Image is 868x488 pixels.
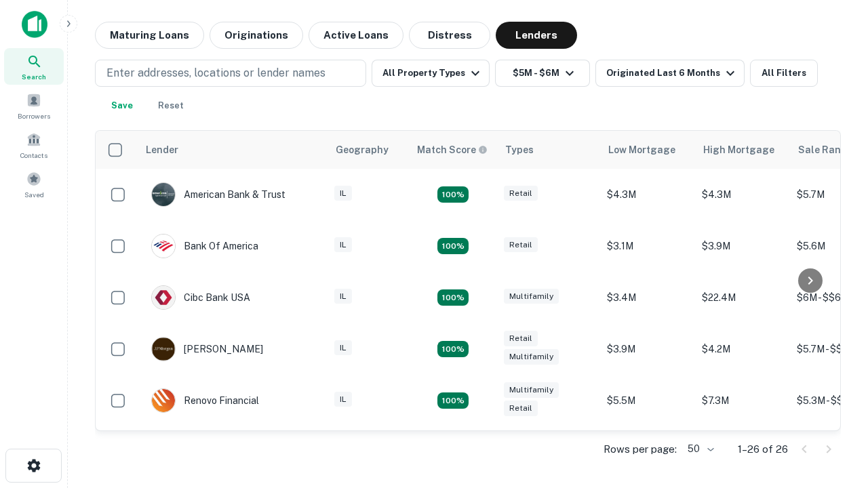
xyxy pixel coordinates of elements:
td: $22.4M [695,272,790,323]
div: IL [334,186,352,201]
th: Types [497,131,600,169]
div: Originated Last 6 Months [606,65,738,81]
img: picture [152,389,175,412]
p: 1–26 of 26 [738,441,788,457]
td: $4.3M [600,169,695,220]
p: Rows per page: [604,441,677,457]
td: $3.9M [695,220,790,272]
div: Geography [336,142,389,158]
button: Reset [149,92,193,119]
th: Low Mortgage [600,131,695,169]
img: picture [152,235,175,258]
th: High Mortgage [695,131,790,169]
img: picture [152,286,175,309]
div: IL [334,237,352,253]
td: $4.3M [695,169,790,220]
div: Matching Properties: 4, hasApolloMatch: undefined [437,238,469,254]
iframe: Chat Widget [800,336,868,401]
div: Matching Properties: 4, hasApolloMatch: undefined [437,392,469,409]
button: Enter addresses, locations or lender names [95,60,366,87]
div: Renovo Financial [151,388,259,413]
div: IL [334,340,352,356]
div: American Bank & Trust [151,182,285,207]
div: Matching Properties: 7, hasApolloMatch: undefined [437,186,469,203]
th: Lender [138,131,328,169]
td: $3.4M [600,272,695,323]
div: 50 [682,439,716,459]
button: Originations [210,22,303,49]
div: Multifamily [504,349,559,365]
div: Retail [504,331,538,346]
span: Borrowers [18,110,50,121]
th: Geography [328,131,409,169]
td: $5.5M [600,375,695,426]
div: Types [505,142,534,158]
span: Contacts [20,150,47,161]
span: Search [22,71,46,82]
div: Multifamily [504,289,559,304]
td: $4.2M [695,323,790,375]
button: Distress [409,22,490,49]
div: High Mortgage [703,142,774,158]
div: Low Mortgage [608,142,675,158]
div: Bank Of America [151,234,258,258]
th: Capitalize uses an advanced AI algorithm to match your search with the best lender. The match sco... [409,131,497,169]
button: Save your search to get updates of matches that match your search criteria. [100,92,144,119]
td: $3.1M [600,220,695,272]
p: Enter addresses, locations or lender names [106,65,325,81]
img: picture [152,338,175,361]
div: Matching Properties: 4, hasApolloMatch: undefined [437,289,469,306]
button: Maturing Loans [95,22,204,49]
div: Retail [504,401,538,416]
div: Multifamily [504,382,559,398]
a: Borrowers [4,87,64,124]
button: Originated Last 6 Months [595,60,745,87]
a: Search [4,48,64,85]
div: Capitalize uses an advanced AI algorithm to match your search with the best lender. The match sco... [417,142,488,157]
a: Contacts [4,127,64,163]
button: Lenders [496,22,577,49]
div: Retail [504,237,538,253]
div: [PERSON_NAME] [151,337,263,361]
td: $3.9M [600,323,695,375]
td: $3.1M [695,426,790,478]
img: capitalize-icon.png [22,11,47,38]
div: Retail [504,186,538,201]
a: Saved [4,166,64,203]
button: All Filters [750,60,818,87]
div: IL [334,392,352,407]
td: $2.2M [600,426,695,478]
div: IL [334,289,352,304]
div: Lender [146,142,178,158]
td: $7.3M [695,375,790,426]
img: picture [152,183,175,206]
button: All Property Types [372,60,490,87]
div: Cibc Bank USA [151,285,250,310]
h6: Match Score [417,142,485,157]
span: Saved [24,189,44,200]
button: $5M - $6M [495,60,590,87]
button: Active Loans [309,22,403,49]
div: Matching Properties: 4, hasApolloMatch: undefined [437,341,469,357]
